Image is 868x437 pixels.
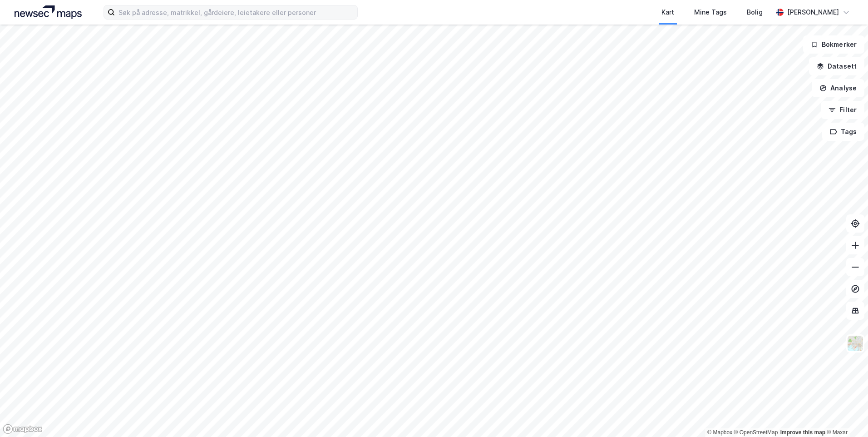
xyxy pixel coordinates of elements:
iframe: Chat Widget [823,393,868,437]
div: Kart [661,7,674,18]
a: OpenStreetMap [734,429,778,436]
button: Bokmerker [803,35,864,54]
button: Datasett [809,57,864,75]
button: Filter [821,101,864,119]
button: Tags [822,123,864,141]
a: Mapbox homepage [3,424,43,434]
input: Søk på adresse, matrikkel, gårdeiere, leietakere eller personer [115,5,357,19]
a: Mapbox [707,429,732,436]
a: Improve this map [780,429,825,436]
div: Bolig [747,7,763,18]
div: Mine Tags [694,7,727,18]
img: logo.a4113a55bc3d86da70a041830d287a7e.svg [15,5,82,19]
div: [PERSON_NAME] [787,7,839,18]
img: Z [847,335,864,352]
button: Analyse [812,79,864,97]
